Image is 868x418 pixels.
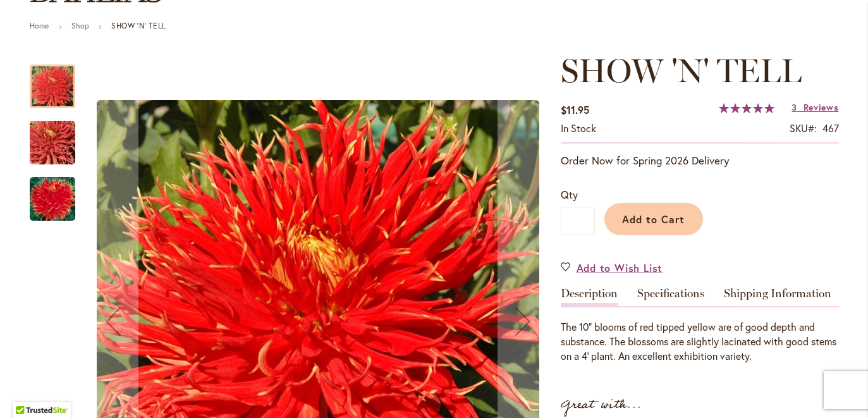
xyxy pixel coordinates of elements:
div: SHOW 'N' TELL [30,52,88,108]
div: Availability [561,121,596,136]
iframe: Launch Accessibility Center [9,373,45,409]
a: Specifications [637,288,704,306]
a: 3 Reviews [792,101,838,113]
span: In stock [561,121,596,135]
span: Add to Wish List [577,261,663,275]
strong: SKU [790,121,817,135]
div: 100% [719,103,774,113]
img: SHOW 'N' TELL [30,176,75,222]
span: 3 [792,101,797,113]
button: Add to Cart [604,203,703,235]
a: Shipping Information [724,288,831,306]
div: 467 [822,121,839,136]
p: Order Now for Spring 2026 Delivery [561,153,839,168]
div: Detailed Product Info [561,288,839,364]
div: The 10" blooms of red tipped yellow are of good depth and substance. The blossoms are slightly la... [561,320,839,364]
a: Add to Wish List [561,261,663,275]
strong: SHOW 'N' TELL [111,21,166,30]
div: SHOW 'N' TELL [30,108,88,164]
img: SHOW 'N' TELL [7,113,98,173]
span: Qty [561,188,578,201]
span: SHOW 'N' TELL [561,51,802,90]
span: Add to Cart [622,212,685,226]
a: Home [30,21,49,30]
a: Shop [71,21,89,30]
span: Reviews [804,101,839,113]
div: SHOW 'N' TELL [30,164,75,221]
span: $11.95 [561,103,589,116]
a: Description [561,288,618,306]
strong: Great with... [561,395,642,415]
